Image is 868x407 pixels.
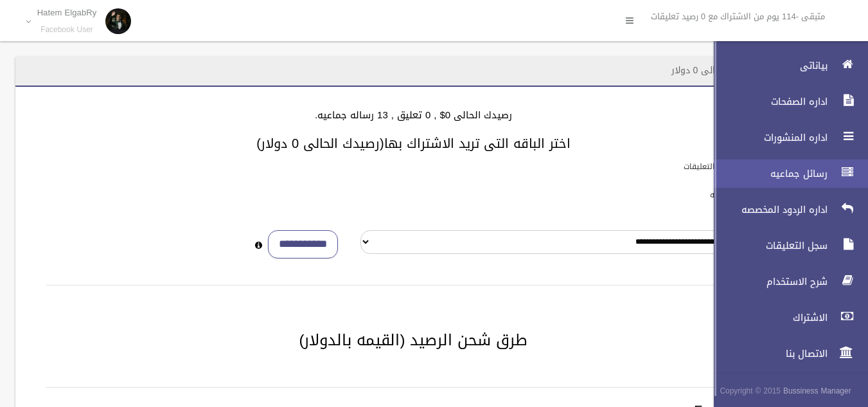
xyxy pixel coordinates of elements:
a: شرح الاستخدام [703,267,868,296]
a: رسائل جماعيه [703,159,868,188]
span: اداره المنشورات [703,131,831,144]
a: الاشتراك [703,303,868,332]
span: شرح الاستخدام [703,275,831,288]
a: الاتصال بنا [703,339,868,368]
header: الاشتراك - رصيدك الحالى 0 دولار [656,58,811,83]
h4: رصيدك الحالى 0$ , 0 تعليق , 13 رساله جماعيه. [31,110,796,121]
span: سجل التعليقات [703,239,831,252]
a: اداره المنشورات [703,123,868,152]
span: الاتصال بنا [703,347,831,360]
span: اداره الصفحات [703,95,831,108]
span: Copyright © 2015 [720,384,781,398]
label: باقات الرسائل الجماعيه [710,188,785,202]
a: اداره الصفحات [703,87,868,116]
p: Hatem ElgabRy [37,8,97,17]
small: Facebook User [37,25,97,35]
span: بياناتى [703,59,831,72]
a: اداره الردود المخصصه [703,195,868,224]
a: سجل التعليقات [703,231,868,260]
h3: اختر الباقه التى تريد الاشتراك بها(رصيدك الحالى 0 دولار) [31,136,796,150]
span: الاشتراك [703,311,831,324]
span: اداره الردود المخصصه [703,203,831,216]
label: باقات الرد الالى على التعليقات [684,159,785,174]
h2: طرق شحن الرصيد (القيمه بالدولار) [31,332,796,348]
strong: Bussiness Manager [783,384,851,398]
span: رسائل جماعيه [703,167,831,180]
a: بياناتى [703,51,868,80]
